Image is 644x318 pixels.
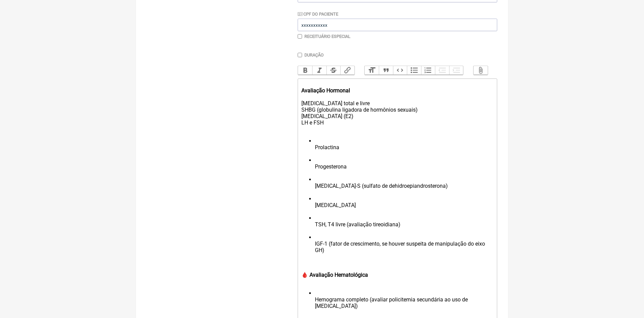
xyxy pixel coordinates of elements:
[312,66,326,75] button: Italic
[340,66,354,75] button: Link
[435,66,449,75] button: Decrease Level
[421,66,435,75] button: Numbers
[393,66,407,75] button: Code
[304,34,350,39] label: Receituário Especial
[365,66,379,75] button: Heading
[326,66,341,75] button: Strikethrough
[379,66,393,75] button: Quote
[298,66,312,75] button: Bold
[301,81,493,132] div: [MEDICAL_DATA] total e livre SHBG (globulina ligadora de hormônios sexuais) [MEDICAL_DATA] (E2) L...
[315,290,493,316] li: Hemograma completo (avaliar policitemia secundária ao uso de [MEDICAL_DATA])
[301,87,350,94] strong: Avaliação Hormonal
[449,66,463,75] button: Increase Level
[315,157,493,176] li: Progesterona
[304,52,324,58] label: Duração
[474,66,488,75] button: Attach Files
[298,12,338,17] label: CPF do Paciente
[315,196,493,215] li: [MEDICAL_DATA]
[315,138,493,157] li: Prolactina
[301,272,368,278] strong: 🩸 Avaliação Hematológica
[315,176,493,196] li: [MEDICAL_DATA]-S (sulfato de dehidroepiandrosterona)
[315,234,493,260] li: IGF-1 (fator de crescimento, se houver suspeita de manipulação do eixo GH)
[315,215,493,234] li: TSH, T4 livre (avaliação tireoidiana)
[407,66,421,75] button: Bullets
